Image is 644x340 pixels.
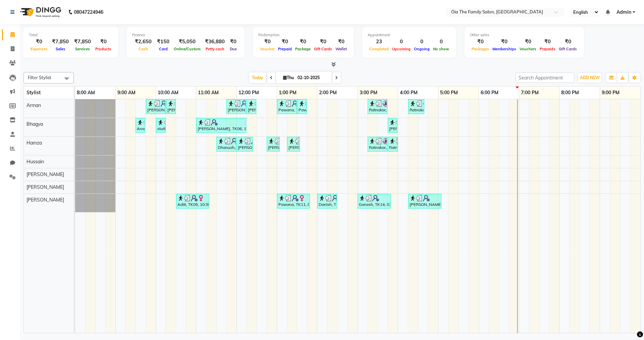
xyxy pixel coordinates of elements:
span: Bhagya [26,121,43,127]
span: Cash [137,47,150,51]
span: Products [94,47,113,51]
b: 08047224946 [74,3,103,21]
div: ₹5,050 [172,38,202,46]
div: Pawana, TK11, 01:00 PM-01:50 PM, Hair Styling-Layer Cut (Women) [278,195,309,208]
a: 4:00 PM [398,88,419,98]
div: Ratnakar, TK17, 04:15 PM-04:40 PM, Hair Styling-Kids Cut (Below 10 years) (Men) [409,100,424,113]
a: 9:00 PM [600,88,621,98]
span: Services [73,47,92,51]
span: Admin [616,9,631,16]
div: ₹0 [312,38,334,46]
div: ₹0 [276,38,293,46]
a: 1:00 PM [277,88,298,98]
span: Filter Stylist [28,75,51,80]
span: [PERSON_NAME] [26,197,64,203]
div: ₹0 [29,38,49,46]
div: Finance [132,32,239,38]
div: ₹0 [491,38,518,46]
div: ₹0 [538,38,557,46]
div: Total [29,32,113,38]
div: 23 [368,38,390,46]
div: Other sales [470,32,579,38]
a: 3:00 PM [358,88,379,98]
div: [PERSON_NAME], TK14, 03:45 PM-03:55 PM, Threading-Eyebrow (Women) [388,119,397,132]
input: 2025-10-02 [296,73,329,83]
div: Aditi, TK05, 10:30 AM-11:20 AM, Hair Styling-Layer Cut (Women) [177,195,209,208]
div: Danish, TK12, 02:00 PM-02:30 PM, Hair Styling-Hair Cut (Men) [318,195,336,208]
div: [PERSON_NAME], TK10, 12:45 PM-01:05 PM, Hair Styling-[PERSON_NAME] Styling (Men) [267,138,279,151]
span: [PERSON_NAME] [26,184,64,190]
span: Arman [26,102,41,108]
div: Pawana, TK11, 01:00 PM-01:30 PM, Hair Styling-Hair Cut (Men) [278,100,296,113]
div: ₹0 [334,38,348,46]
a: 6:00 PM [479,88,500,98]
div: [PERSON_NAME], TK04, 09:45 AM-10:15 AM, Hair Styling-Hair Cut (Men) [147,100,165,113]
div: Dhanush, TK07, 11:30 AM-12:00 PM, Hair Styling-Hair Cut (Men) [217,138,235,151]
div: Ganesh, TK14, 03:00 PM-03:50 PM, Hair Styling-Layer Cut (Women) [358,195,390,208]
span: Petty cash [204,47,226,51]
div: [PERSON_NAME], TK10, 01:15 PM-01:35 PM, World of Colour-[PERSON_NAME] Coloring (Men) [288,138,299,151]
div: 0 [431,38,451,46]
span: Packages [470,47,491,51]
div: 0 [390,38,412,46]
div: Ratnakar, TK15, 03:15 PM-03:45 PM, Hair Styling-Hair Cut (Men) [368,138,387,151]
span: Voucher [258,47,276,51]
div: ₹2,650 [132,38,154,46]
span: ADD NEW [580,75,600,80]
div: ₹0 [94,38,113,46]
a: 12:00 PM [237,88,261,98]
a: 2:00 PM [317,88,338,98]
div: Ratnakar, TK16, 03:15 PM-03:45 PM, Hair Styling-Hair Cut (Men) [368,100,387,113]
span: Stylist [26,90,41,96]
span: Online/Custom [172,47,202,51]
span: Package [293,47,312,51]
span: Card [157,47,169,51]
div: ₹0 [227,38,239,46]
span: Gift Cards [557,47,579,51]
div: [PERSON_NAME], TK04, 10:15 AM-10:30 AM, Hair Styling-[PERSON_NAME] Trim (Men) [167,100,175,113]
span: Completed [368,47,390,51]
span: Upcoming [390,47,412,51]
div: ₹0 [470,38,491,46]
div: ₹0 [518,38,538,46]
span: Memberships [491,47,518,51]
div: ₹150 [154,38,172,46]
a: 5:00 PM [438,88,460,98]
span: No show [431,47,451,51]
span: Gift Cards [312,47,334,51]
a: 10:00 AM [156,88,180,98]
span: Hussain [26,159,44,165]
div: Redemption [258,32,348,38]
div: ₹0 [293,38,312,46]
div: Pawana, TK11, 01:30 PM-01:45 PM, Hair Styling-[PERSON_NAME] Trim (Men) [298,100,306,113]
a: 7:00 PM [519,88,540,98]
div: Appointment [368,32,451,38]
div: ₹0 [258,38,276,46]
span: Wallet [334,47,348,51]
span: Prepaids [538,47,557,51]
span: Vouchers [518,47,538,51]
span: Sales [54,47,67,51]
div: Ratnakar, TK15, 03:45 PM-04:00 PM, Hair Styling-[PERSON_NAME] Trim (Men) [388,138,397,151]
div: ₹7,850 [71,38,94,46]
div: Anandi, TK02, 09:30 AM-09:40 AM, Threading-Eyebrow (Women) [136,119,145,132]
div: [PERSON_NAME], TK09, 12:00 PM-12:25 PM, Hair Styling-Kids Cut (Below 10 years) (Men) [237,138,252,151]
div: [PERSON_NAME], TK08, 12:15 PM-12:30 PM, Hair Styling-[PERSON_NAME] Trim (Men) [247,100,256,113]
div: ₹0 [557,38,579,46]
span: [PERSON_NAME] [26,171,64,177]
span: Expenses [29,47,49,51]
button: ADD NEW [578,73,601,82]
span: Due [228,47,238,51]
div: [PERSON_NAME], TK13, 04:15 PM-05:05 PM, Hair Styling-Layer Cut (Women) [409,195,441,208]
div: stuthi, TK03, 10:00 AM-10:10 AM, Threading-Eyebrow (Women) [157,119,165,132]
span: Prepaid [276,47,293,51]
div: ₹7,850 [49,38,71,46]
img: logo [17,3,63,21]
div: [PERSON_NAME], TK06, 11:00 AM-12:15 PM, Skin Goals-Skin Brightening (Men) [197,119,246,132]
span: Ongoing [412,47,431,51]
a: 8:00 AM [75,88,97,98]
a: 11:00 AM [196,88,220,98]
input: Search Appointment [516,72,574,83]
a: 9:00 AM [116,88,137,98]
span: Thu [281,75,296,80]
